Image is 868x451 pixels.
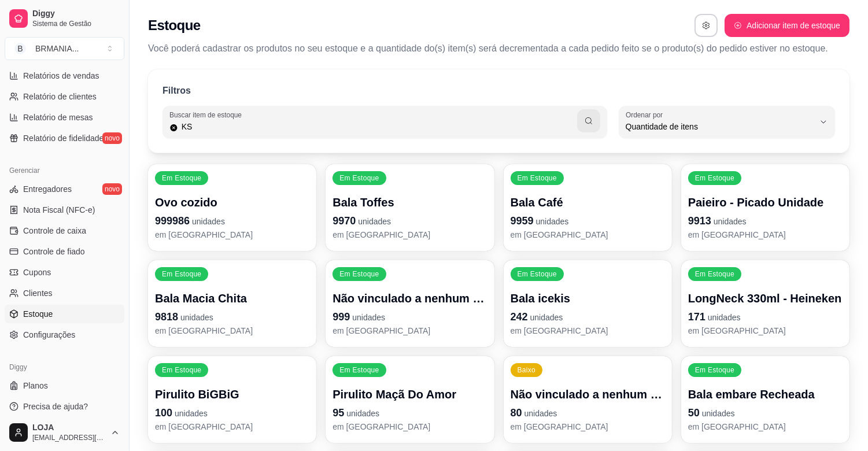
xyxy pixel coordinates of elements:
span: Controle de caixa [23,225,86,236]
p: 999 [333,309,487,325]
p: 171 [688,309,843,325]
span: Controle de fiado [23,246,85,257]
span: [EMAIL_ADDRESS][DOMAIN_NAME] [32,433,106,442]
span: Clientes [23,287,53,299]
span: Precisa de ajuda? [23,401,88,412]
span: unidades [346,409,379,418]
span: Relatório de fidelidade [23,132,104,144]
p: Não vinculado a nenhum produto [333,290,487,306]
p: em [GEOGRAPHIC_DATA] [688,421,843,432]
p: Pirulito Maçã Do Amor [333,386,487,402]
p: Não vinculado a nenhum produto [511,386,665,402]
span: Sistema de Gestão [32,19,120,28]
button: Em EstoqueOvo cozido999986unidadesem [GEOGRAPHIC_DATA] [148,164,316,251]
p: Paieiro - Picado Unidade [688,194,843,210]
p: 9913 [688,213,843,229]
p: Em Estoque [162,173,201,183]
button: Em EstoquePirulito BiGBiG100unidadesem [GEOGRAPHIC_DATA] [148,356,316,443]
p: Filtros [162,84,191,98]
p: Em Estoque [695,365,734,375]
span: Relatório de clientes [23,91,97,102]
span: unidades [180,313,213,322]
input: Buscar item de estoque [178,121,577,132]
p: 50 [688,405,843,421]
div: Gerenciar [5,161,124,180]
a: DiggySistema de Gestão [5,5,124,32]
span: LOJA [32,423,106,433]
span: Nota Fiscal (NFC-e) [23,204,95,216]
p: Em Estoque [162,269,201,279]
button: Adicionar item de estoque [725,14,849,37]
a: Planos [5,376,124,395]
button: Em EstoquePirulito Maçã Do Amor95unidadesem [GEOGRAPHIC_DATA] [326,356,494,443]
button: Em EstoqueNão vinculado a nenhum produto999unidadesem [GEOGRAPHIC_DATA] [326,260,494,347]
p: 100 [155,405,309,421]
button: BaixoNão vinculado a nenhum produto80unidadesem [GEOGRAPHIC_DATA] [504,356,672,443]
button: Em EstoqueLongNeck 330ml - Heineken171unidadesem [GEOGRAPHIC_DATA] [681,260,849,347]
div: Diggy [5,358,124,376]
p: 9818 [155,309,309,325]
h2: Estoque [148,16,200,35]
a: Entregadoresnovo [5,180,124,198]
span: unidades [714,217,747,226]
p: Ovo cozido [155,194,309,210]
label: Ordenar por [626,110,667,120]
p: em [GEOGRAPHIC_DATA] [688,325,843,337]
a: Cupons [5,263,124,282]
div: BRMANIA ... [35,43,79,54]
p: Em Estoque [695,269,734,279]
a: Relatório de mesas [5,108,124,127]
p: Pirulito BiGBiG [155,386,309,402]
span: unidades [352,313,385,322]
p: Bala Café [511,194,665,210]
span: unidades [192,217,225,226]
p: Você poderá cadastrar os produtos no seu estoque e a quantidade do(s) item(s) será decrementada a... [148,42,849,56]
p: em [GEOGRAPHIC_DATA] [688,229,843,241]
p: em [GEOGRAPHIC_DATA] [155,229,309,241]
label: Buscar item de estoque [169,110,246,120]
span: unidades [175,409,208,418]
p: Baixo [518,365,536,375]
button: Em EstoqueBala embare Recheada50unidadesem [GEOGRAPHIC_DATA] [681,356,849,443]
p: Em Estoque [339,173,379,183]
button: Ordenar porQuantidade de itens [619,106,835,138]
p: em [GEOGRAPHIC_DATA] [333,421,487,432]
a: Controle de fiado [5,242,124,261]
p: Bala Macia Chita [155,290,309,306]
p: Em Estoque [518,173,557,183]
span: Entregadores [23,183,72,195]
p: Em Estoque [339,269,379,279]
p: 95 [333,405,487,421]
p: em [GEOGRAPHIC_DATA] [155,325,309,337]
p: em [GEOGRAPHIC_DATA] [333,229,487,241]
p: em [GEOGRAPHIC_DATA] [511,229,665,241]
p: Em Estoque [339,365,379,375]
span: B [14,43,26,54]
span: Relatórios de vendas [23,70,99,82]
span: unidades [536,217,569,226]
button: LOJA[EMAIL_ADDRESS][DOMAIN_NAME] [5,419,124,446]
p: 999986 [155,213,309,229]
p: Em Estoque [162,365,201,375]
button: Em EstoqueBala icekis242unidadesem [GEOGRAPHIC_DATA] [504,260,672,347]
button: Em EstoqueBala Toffes9970unidadesem [GEOGRAPHIC_DATA] [326,164,494,251]
p: 9970 [333,213,487,229]
p: Em Estoque [518,269,557,279]
button: Em EstoqueBala Café9959unidadesem [GEOGRAPHIC_DATA] [504,164,672,251]
span: Estoque [23,308,53,320]
a: Relatórios de vendas [5,66,124,85]
a: Estoque [5,305,124,323]
p: Bala icekis [511,290,665,306]
button: Em EstoquePaieiro - Picado Unidade9913unidadesem [GEOGRAPHIC_DATA] [681,164,849,251]
button: Em EstoqueBala Macia Chita9818unidadesem [GEOGRAPHIC_DATA] [148,260,316,347]
span: unidades [358,217,391,226]
button: Select a team [5,37,124,60]
p: em [GEOGRAPHIC_DATA] [511,325,665,337]
span: Configurações [23,329,75,341]
a: Precisa de ajuda? [5,397,124,416]
a: Relatório de clientes [5,87,124,106]
p: Bala embare Recheada [688,386,843,402]
p: em [GEOGRAPHIC_DATA] [333,325,487,337]
p: 9959 [511,213,665,229]
span: Relatório de mesas [23,112,93,123]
